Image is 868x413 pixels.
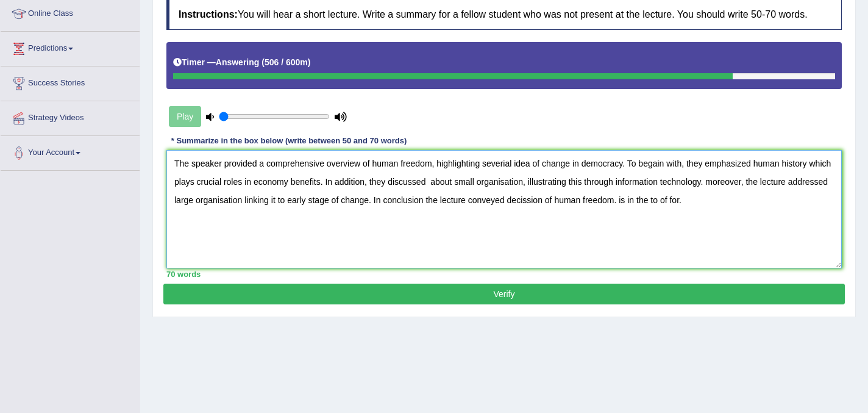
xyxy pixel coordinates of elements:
[163,284,845,304] button: Verify
[261,57,265,67] b: (
[166,268,842,280] div: 70 words
[179,9,238,20] b: Instructions:
[1,101,140,132] a: Strategy Videos
[1,32,140,62] a: Predictions
[216,57,260,67] b: Answering
[166,135,411,146] div: * Summarize in the box below (write between 50 and 70 words)
[173,58,310,67] h5: Timer —
[1,66,140,97] a: Success Stories
[1,136,140,167] a: Your Account
[265,57,308,67] b: 506 / 600m
[308,57,311,67] b: )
